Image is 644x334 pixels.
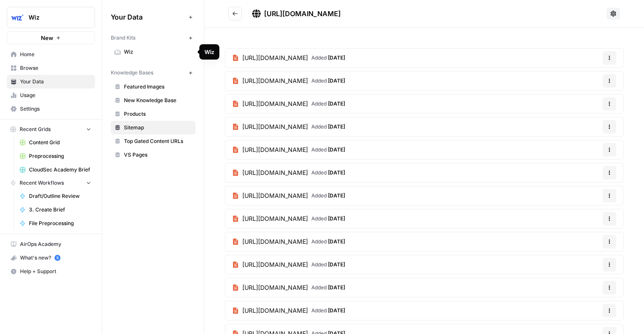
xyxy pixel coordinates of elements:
[20,126,51,133] span: Recent Grids
[7,61,95,75] a: Browse
[328,146,345,153] span: [DATE]
[242,237,308,246] span: [URL][DOMAIN_NAME]
[7,237,95,251] a: AirOps Academy
[328,215,345,222] span: [DATE]
[225,209,352,228] a: [URL][DOMAIN_NAME]Added [DATE]
[124,48,192,56] span: Wiz
[16,189,95,203] a: Draft/Outline Review
[311,169,345,177] span: Added
[29,152,91,160] span: Preprocessing
[29,206,91,214] span: 3. Create Brief
[29,220,91,227] span: File Preprocessing
[328,261,345,268] span: [DATE]
[311,146,345,154] span: Added
[225,301,352,320] a: [URL][DOMAIN_NAME]Added [DATE]
[20,64,91,72] span: Browse
[242,54,308,62] span: [URL][DOMAIN_NAME]
[328,307,345,314] span: [DATE]
[311,123,345,131] span: Added
[7,251,95,265] button: What's new? 5
[111,148,195,162] a: VS Pages
[228,7,242,20] button: Go back
[111,45,195,59] a: Wiz
[7,102,95,116] a: Settings
[225,117,352,136] a: [URL][DOMAIN_NAME]Added [DATE]
[242,77,308,85] span: [URL][DOMAIN_NAME]
[55,255,60,261] a: 5
[29,139,91,146] span: Content Grid
[7,75,95,88] a: Your Data
[242,283,308,292] span: [URL][DOMAIN_NAME]
[328,54,345,61] span: [DATE]
[311,284,345,291] span: Added
[7,251,95,264] div: What's new?
[328,238,345,245] span: [DATE]
[311,238,345,246] span: Added
[311,307,345,314] span: Added
[111,12,185,22] span: Your Data
[10,10,25,25] img: Wiz Logo
[225,232,352,251] a: [URL][DOMAIN_NAME]Added [DATE]
[20,240,91,248] span: AirOps Academy
[242,168,308,177] span: [URL][DOMAIN_NAME]
[124,83,192,91] span: Featured Images
[225,140,352,159] a: [URL][DOMAIN_NAME]Added [DATE]
[311,77,345,85] span: Added
[328,192,345,199] span: [DATE]
[225,71,352,90] a: [URL][DOMAIN_NAME]Added [DATE]
[225,94,352,113] a: [URL][DOMAIN_NAME]Added [DATE]
[111,80,195,94] a: Featured Images
[311,261,345,268] span: Added
[20,78,91,86] span: Your Data
[124,97,192,104] span: New Knowledge Base
[225,186,352,205] a: [URL][DOMAIN_NAME]Added [DATE]
[7,88,95,102] a: Usage
[111,34,135,42] span: Brand Kits
[124,124,192,131] span: Sitemap
[124,151,192,159] span: VS Pages
[242,146,308,154] span: [URL][DOMAIN_NAME]
[7,265,95,278] button: Help + Support
[7,123,95,136] button: Recent Grids
[29,166,91,174] span: CloudSec Academy Brief
[16,203,95,217] a: 3. Create Brief
[328,284,345,291] span: [DATE]
[29,192,91,200] span: Draft/Outline Review
[242,306,308,315] span: [URL][DOMAIN_NAME]
[7,48,95,61] a: Home
[311,215,345,223] span: Added
[204,48,214,56] div: Wiz
[16,136,95,149] a: Content Grid
[242,214,308,223] span: [URL][DOMAIN_NAME]
[124,137,192,145] span: Top Gated Content URLs
[328,77,345,84] span: [DATE]
[16,217,95,230] a: File Preprocessing
[20,268,91,275] span: Help + Support
[242,123,308,131] span: [URL][DOMAIN_NAME]
[124,110,192,118] span: Products
[225,255,352,274] a: [URL][DOMAIN_NAME]Added [DATE]
[328,100,345,107] span: [DATE]
[20,179,64,187] span: Recent Workflows
[111,134,195,148] a: Top Gated Content URLs
[311,100,345,108] span: Added
[7,7,95,28] button: Workspace: Wiz
[328,123,345,130] span: [DATE]
[225,49,352,67] a: [URL][DOMAIN_NAME]Added [DATE]
[225,163,352,182] a: [URL][DOMAIN_NAME]Added [DATE]
[111,69,153,77] span: Knowledge Bases
[111,107,195,121] a: Products
[111,94,195,107] a: New Knowledge Base
[225,278,352,297] a: [URL][DOMAIN_NAME]Added [DATE]
[20,51,91,58] span: Home
[29,13,80,22] span: Wiz
[16,163,95,177] a: CloudSec Academy Brief
[7,31,95,44] button: New
[242,191,308,200] span: [URL][DOMAIN_NAME]
[7,177,95,189] button: Recent Workflows
[311,54,345,62] span: Added
[311,192,345,200] span: Added
[16,149,95,163] a: Preprocessing
[111,121,195,134] a: Sitemap
[20,91,91,99] span: Usage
